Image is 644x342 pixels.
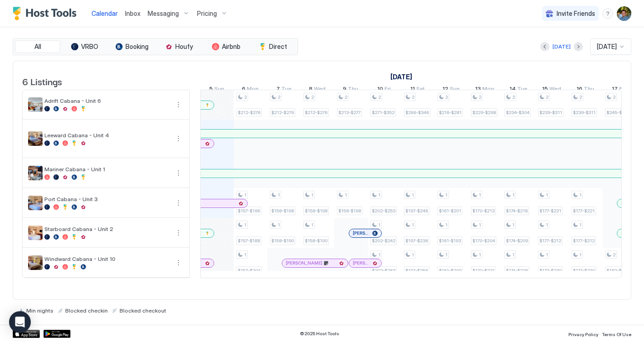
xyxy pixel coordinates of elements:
[378,94,381,100] span: 2
[412,252,414,258] span: 1
[506,238,528,244] span: $174-$209
[244,94,247,100] span: 2
[512,222,514,228] span: 1
[44,196,169,202] span: Port Cabana - Unit 3
[28,97,43,112] div: listing image
[28,226,43,240] div: listing image
[197,10,217,18] span: Pricing
[271,208,294,214] span: $158-$198
[173,168,184,178] div: menu
[311,94,314,100] span: 2
[28,131,43,146] div: listing image
[445,222,447,228] span: 1
[408,83,427,96] a: October 11, 2025
[28,196,43,210] div: listing image
[22,74,62,88] span: 6 Listings
[125,10,140,17] span: Inbox
[238,110,260,116] span: $212-$276
[416,85,425,95] span: Sat
[551,41,572,52] button: [DATE]
[606,110,630,116] span: $245-$319
[573,110,596,116] span: $239-$311
[173,168,184,178] button: More options
[238,208,260,214] span: $157-$196
[573,268,595,274] span: $177-$230
[577,85,582,95] span: 16
[244,192,246,198] span: 1
[300,331,339,337] span: © 2025 Host Tools
[353,260,369,266] span: [PERSON_NAME]
[372,268,395,274] span: $202-$263
[173,257,184,268] button: More options
[13,7,81,20] div: Host Tools Logo
[479,222,481,228] span: 1
[91,10,118,17] span: Calendar
[81,43,98,51] span: VRBO
[450,85,460,95] span: Sun
[173,257,184,268] div: menu
[445,94,448,100] span: 2
[549,85,561,95] span: Wed
[44,226,169,232] span: Starboard Cabana - Unit 2
[173,99,184,110] div: menu
[173,227,184,238] div: menu
[286,260,322,266] span: [PERSON_NAME]
[34,43,41,51] span: All
[509,85,516,95] span: 14
[338,110,360,116] span: $213-$277
[557,10,595,18] span: Invite Friends
[240,83,261,96] a: October 6, 2025
[579,222,582,228] span: 1
[13,330,40,338] div: App Store
[173,99,184,110] button: More options
[44,166,169,173] span: Mariner Cabana - Unit 1
[553,43,571,51] div: [DATE]
[378,192,380,198] span: 1
[602,329,631,338] a: Terms Of Use
[546,192,548,198] span: 1
[15,40,60,53] button: All
[479,192,481,198] span: 1
[375,83,393,96] a: October 10, 2025
[222,43,240,51] span: Airbnb
[338,208,361,214] span: $158-$198
[512,94,515,100] span: 2
[125,43,149,51] span: Booking
[613,94,615,100] span: 2
[412,222,414,228] span: 1
[175,43,193,51] span: Houfy
[512,192,514,198] span: 1
[26,307,53,314] span: Min nights
[540,42,549,51] button: Previous month
[568,329,598,338] a: Privacy Policy
[62,40,107,53] button: VRBO
[250,40,296,53] button: Direct
[405,110,429,116] span: $266-$346
[109,40,154,53] button: Booking
[278,192,280,198] span: 1
[517,85,527,95] span: Tue
[238,268,260,274] span: $157-$204
[276,85,280,95] span: 7
[305,208,327,214] span: $158-$198
[445,252,447,258] span: 1
[405,238,428,244] span: $197-$236
[28,255,43,270] div: listing image
[244,222,246,228] span: 1
[617,6,631,21] div: User profile
[377,85,383,95] span: 10
[613,252,615,258] span: 2
[472,110,496,116] span: $229-$298
[345,94,347,100] span: 2
[372,208,395,214] span: $202-$253
[574,83,596,96] a: October 16, 2025
[44,132,169,139] span: Leeward Cabana - Unit 4
[311,192,313,198] span: 1
[348,85,358,95] span: Thu
[539,238,561,244] span: $177-$212
[546,222,548,228] span: 1
[278,222,280,228] span: 1
[13,38,298,55] div: tab-group
[506,110,529,116] span: $234-$304
[574,42,583,51] button: Next month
